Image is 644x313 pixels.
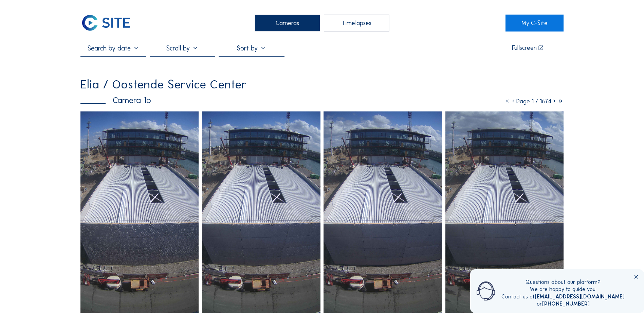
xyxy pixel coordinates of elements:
div: Timelapses [324,15,389,32]
input: Search by date 󰅀 [80,44,146,52]
img: operator [477,278,495,304]
img: C-SITE Logo [80,15,131,32]
div: Cameras [255,15,320,32]
div: We are happy to guide you. [501,286,625,293]
div: Contact us at [501,293,625,300]
div: Elia / Oostende Service Center [80,78,246,90]
div: Questions about our platform? [501,278,625,286]
div: or [501,300,625,307]
a: C-SITE Logo [80,15,139,32]
span: Page 1 / 1674 [516,98,551,105]
div: Camera 1b [80,96,151,104]
a: My C-Site [505,15,564,32]
a: [PHONE_NUMBER] [542,300,590,307]
a: [EMAIL_ADDRESS][DOMAIN_NAME] [535,293,625,300]
div: Fullscreen [512,45,537,51]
